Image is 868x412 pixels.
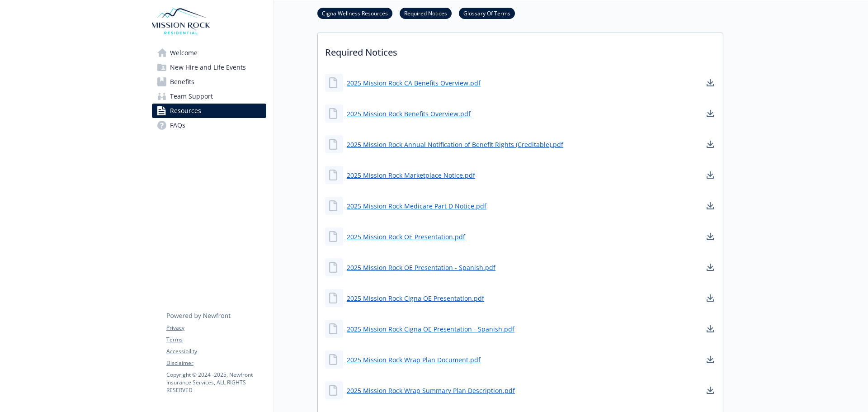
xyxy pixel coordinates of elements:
a: download document [705,77,716,88]
a: Disclaimer [166,359,266,367]
a: Required Notices [400,9,452,17]
span: New Hire and Life Events [170,60,246,75]
a: 2025 Mission Rock Marketplace Notice.pdf [347,170,475,180]
a: 2025 Mission Rock OE Presentation - Spanish.pdf [347,263,495,272]
p: Required Notices [318,33,723,66]
a: Welcome [152,46,266,60]
a: 2025 Mission Rock Medicare Part D Notice.pdf [347,201,486,211]
a: Terms [166,336,266,344]
a: Glossary Of Terms [459,9,515,17]
a: 2025 Mission Rock Cigna OE Presentation.pdf [347,294,484,303]
span: FAQs [170,118,185,133]
a: 2025 Mission Rock Cigna OE Presentation - Spanish.pdf [347,324,514,334]
p: Copyright © 2024 - 2025 , Newfront Insurance Services, ALL RIGHTS RESERVED [166,371,266,394]
a: 2025 Mission Rock Benefits Overview.pdf [347,109,471,118]
a: 2025 Mission Rock Wrap Plan Document.pdf [347,355,481,365]
span: Team Support [170,89,213,104]
span: Benefits [170,75,194,89]
a: download document [705,293,716,303]
a: download document [705,200,716,211]
a: 2025 Mission Rock Wrap Summary Plan Description.pdf [347,386,515,395]
a: download document [705,354,716,365]
a: Accessibility [166,347,266,355]
a: Cigna Wellness Resources [317,9,392,17]
a: Resources [152,104,266,118]
a: download document [705,323,716,334]
a: download document [705,139,716,150]
a: download document [705,262,716,273]
a: FAQs [152,118,266,133]
a: download document [705,170,716,180]
a: 2025 Mission Rock OE Presentation.pdf [347,232,465,242]
a: 2025 Mission Rock Annual Notification of Benefit Rights (Creditable).pdf [347,140,563,149]
a: Privacy [166,324,266,332]
a: download document [705,108,716,119]
a: 2025 Mission Rock CA Benefits Overview.pdf [347,78,481,88]
a: Team Support [152,89,266,104]
span: Welcome [170,46,198,60]
span: Resources [170,104,201,118]
a: download document [705,385,716,396]
a: New Hire and Life Events [152,60,266,75]
a: Benefits [152,75,266,89]
a: download document [705,231,716,242]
